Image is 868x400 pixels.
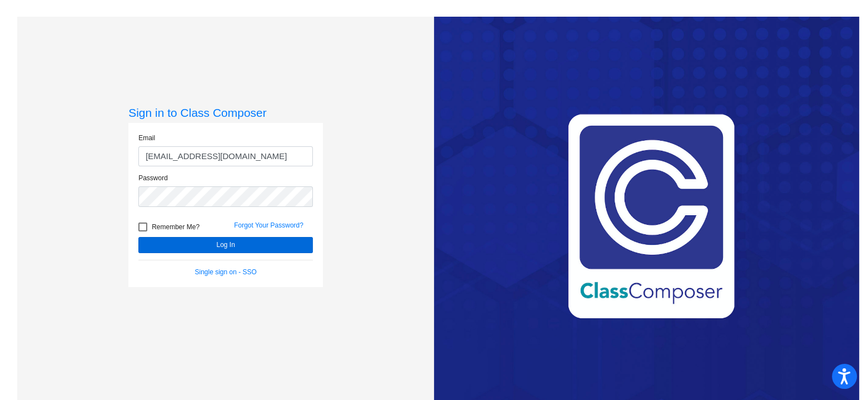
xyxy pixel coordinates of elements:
[152,220,199,234] span: Remember Me?
[128,106,323,120] h3: Sign in to Class Composer
[234,221,303,229] a: Forgot Your Password?
[194,268,256,276] a: Single sign on - SSO
[138,237,313,253] button: Log In
[138,173,168,183] label: Password
[293,190,306,203] keeper-lock: Open Keeper Popup
[138,133,155,143] label: Email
